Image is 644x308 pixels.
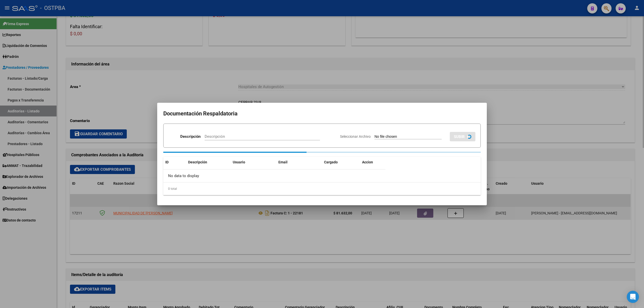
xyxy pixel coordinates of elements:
[163,109,481,118] h2: Documentación Respaldatoria
[231,157,276,168] datatable-header-cell: Usuario
[322,157,360,168] datatable-header-cell: Cargado
[362,160,373,164] span: Accion
[278,160,288,164] span: Email
[165,160,169,164] span: ID
[180,134,201,140] p: Descripción
[324,160,338,164] span: Cargado
[186,157,231,168] datatable-header-cell: Descripción
[276,157,322,168] datatable-header-cell: Email
[360,157,385,168] datatable-header-cell: Accion
[163,157,186,168] datatable-header-cell: ID
[163,182,481,195] div: 0 total
[163,169,385,182] div: No data to display
[233,160,245,164] span: Usuario
[450,132,475,141] button: SUBIR
[340,134,371,139] span: Seleccionar Archivo
[454,134,465,139] span: SUBIR
[627,291,639,303] div: Open Intercom Messenger
[188,160,207,164] span: Descripción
